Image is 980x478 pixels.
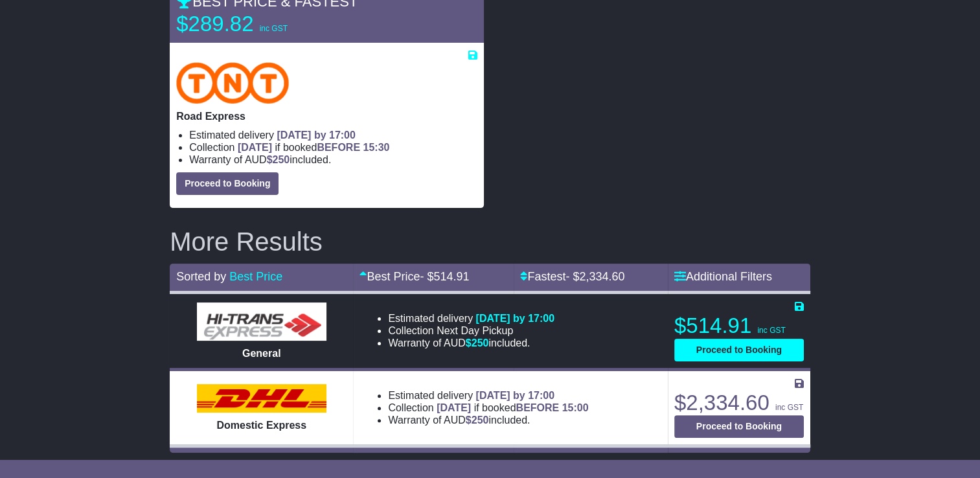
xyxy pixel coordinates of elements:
[189,141,477,154] li: Collection
[437,402,471,413] span: [DATE]
[674,339,804,361] button: Proceed to Booking
[388,414,588,426] li: Warranty of AUD included.
[520,270,624,283] a: Fastest- $2,334.60
[466,415,489,426] span: $
[267,154,290,165] span: $
[363,142,389,153] span: 15:30
[176,11,338,37] p: $289.82
[189,129,477,141] li: Estimated delivery
[476,390,555,401] span: [DATE] by 17:00
[562,402,589,413] span: 15:00
[242,348,281,359] span: General
[273,154,290,165] span: 250
[176,270,226,283] span: Sorted by
[229,270,282,283] a: Best Price
[388,312,554,324] li: Estimated delivery
[757,326,785,335] span: inc GST
[176,62,289,104] img: TNT Domestic: Road Express
[317,142,360,153] span: BEFORE
[388,324,554,337] li: Collection
[472,337,489,348] span: 250
[176,172,279,195] button: Proceed to Booking
[516,402,559,413] span: BEFORE
[466,337,489,348] span: $
[359,270,469,283] a: Best Price- $514.91
[216,420,306,431] span: Domestic Express
[674,313,804,339] p: $514.91
[176,110,477,122] p: Road Express
[277,130,356,141] span: [DATE] by 17:00
[565,270,624,283] span: - $
[189,154,477,166] li: Warranty of AUD included.
[674,415,804,438] button: Proceed to Booking
[437,402,588,413] span: if booked
[674,390,804,416] p: $2,334.60
[238,142,389,153] span: if booked
[388,337,554,349] li: Warranty of AUD included.
[437,325,513,336] span: Next Day Pickup
[197,302,326,341] img: HiTrans (Machship): General
[260,24,288,33] span: inc GST
[775,403,803,412] span: inc GST
[238,142,272,153] span: [DATE]
[579,270,624,283] span: 2,334.60
[476,313,555,324] span: [DATE] by 17:00
[420,270,469,283] span: - $
[388,389,588,402] li: Estimated delivery
[197,384,326,413] img: DHL: Domestic Express
[388,402,588,414] li: Collection
[170,227,810,256] h2: More Results
[674,270,772,283] a: Additional Filters
[472,415,489,426] span: 250
[433,270,469,283] span: 514.91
